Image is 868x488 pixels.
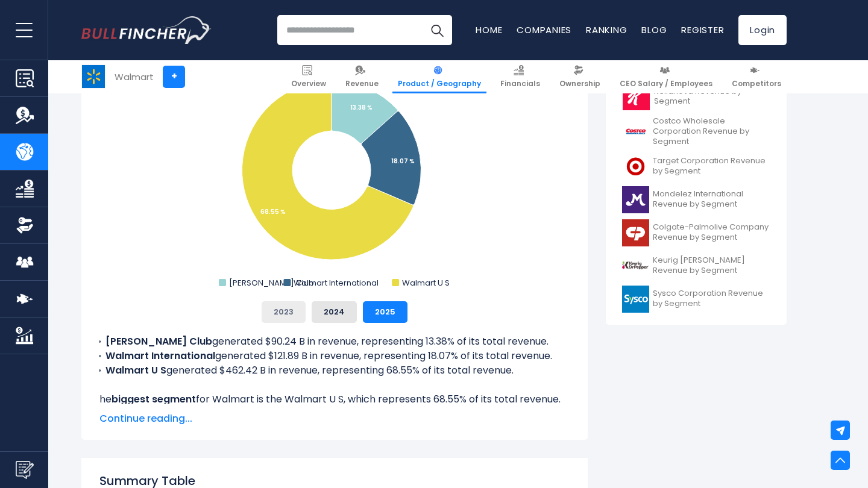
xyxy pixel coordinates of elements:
[653,116,770,147] span: Costco Wholesale Corporation Revenue by Segment
[262,301,306,323] button: 2023
[345,79,379,89] span: Revenue
[622,252,649,280] img: KDP logo
[363,301,407,323] button: 2025
[554,60,606,93] a: Ownership
[622,118,649,145] img: COST logo
[738,15,787,45] a: Login
[340,60,384,93] a: Revenue
[622,286,649,313] img: SYY logo
[81,16,212,44] img: Bullfincher logo
[653,222,770,243] span: Colgate-Palmolive Company Revenue by Segment
[105,363,166,377] b: Walmart U S
[105,349,215,363] b: Walmart International
[615,113,778,150] a: Costco Wholesale Corporation Revenue by Segment
[93,363,564,378] li: generated $462.42 B in revenue, representing 68.55% of its total revenue.
[260,207,286,216] tspan: 68.55 %
[653,255,770,276] span: Keurig [PERSON_NAME] Revenue by Segment
[622,83,650,110] img: K logo
[392,60,486,93] a: Product / Geography
[653,289,770,309] span: Sysco Corporation Revenue by Segment
[163,66,185,88] a: +
[391,157,415,166] tspan: 18.07 %
[615,183,778,216] a: Mondelez International Revenue by Segment
[402,277,450,289] text: Walmart U S
[105,334,212,348] b: [PERSON_NAME] Club
[653,189,770,210] span: Mondelez International Revenue by Segment
[641,23,667,36] a: Blog
[422,15,452,45] button: Search
[291,79,326,89] span: Overview
[615,80,778,113] a: Kellanova Revenue by Segment
[112,392,196,406] b: biggest segment
[93,262,564,436] div: The for Walmart is the Walmart U S, which represents 68.55% of its total revenue. The for Walmart...
[653,156,770,177] span: Target Corporation Revenue by Segment
[294,277,379,289] text: Walmart International
[615,216,778,249] a: Colgate-Palmolive Company Revenue by Segment
[16,216,34,234] img: Ownership
[229,277,314,289] text: [PERSON_NAME] Club
[622,153,649,180] img: TGT logo
[615,249,778,283] a: Keurig [PERSON_NAME] Revenue by Segment
[615,283,778,316] a: Sysco Corporation Revenue by Segment
[559,79,600,89] span: Ownership
[615,150,778,183] a: Target Corporation Revenue by Segment
[622,219,649,246] img: CL logo
[115,70,154,84] div: Walmart
[620,79,712,89] span: CEO Salary / Employees
[398,79,481,89] span: Product / Geography
[99,51,570,292] svg: Walmart's Revenue Share by Segment
[586,23,627,36] a: Ranking
[517,23,571,36] a: Companies
[82,65,105,88] img: WMT logo
[726,60,787,93] a: Competitors
[99,411,570,426] span: Continue reading...
[495,60,546,93] a: Financials
[350,103,373,112] tspan: 13.38 %
[476,23,502,36] a: Home
[622,186,649,213] img: MDLZ logo
[312,301,357,323] button: 2024
[500,79,540,89] span: Financials
[81,16,211,44] a: Go to homepage
[681,23,724,36] a: Register
[286,60,332,93] a: Overview
[654,87,770,107] span: Kellanova Revenue by Segment
[732,79,781,89] span: Competitors
[614,60,718,93] a: CEO Salary / Employees
[93,349,564,363] li: generated $121.89 B in revenue, representing 18.07% of its total revenue.
[93,334,564,349] li: generated $90.24 B in revenue, representing 13.38% of its total revenue.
